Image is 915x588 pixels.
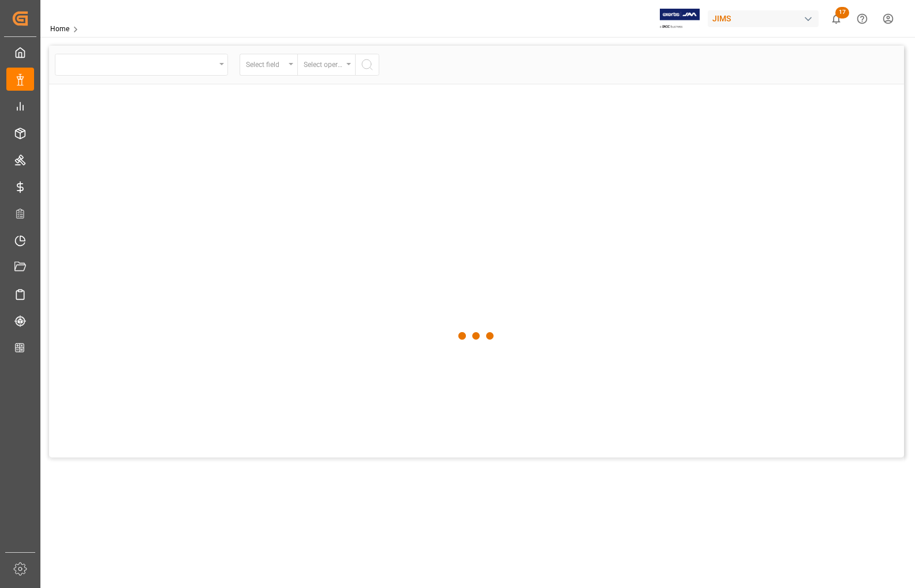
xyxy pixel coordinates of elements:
button: JIMS [708,8,823,29]
img: Exertis%20JAM%20-%20Email%20Logo.jpg_1722504956.jpg [660,9,700,29]
button: Help Center [849,6,875,32]
a: Home [50,25,69,33]
span: 17 [835,7,849,18]
div: JIMS [708,10,819,27]
button: show 17 new notifications [823,6,849,32]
